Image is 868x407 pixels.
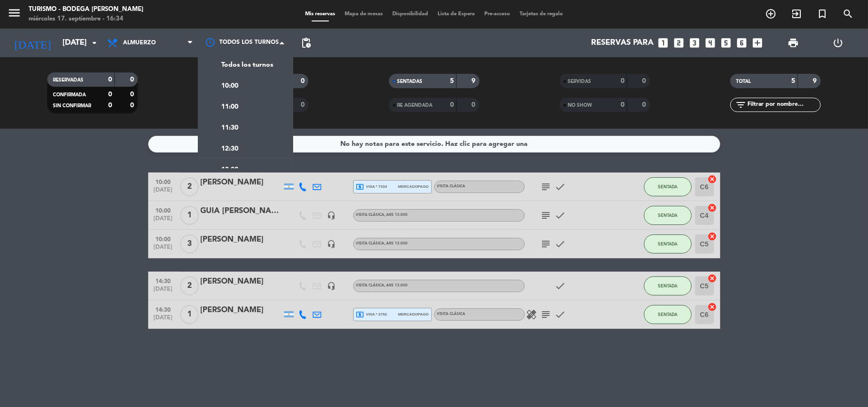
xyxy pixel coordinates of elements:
[53,92,86,97] span: CONFIRMADA
[130,102,136,109] strong: 0
[385,284,408,287] span: , ARS 13.000
[398,79,423,84] span: SENTADAS
[592,39,654,48] span: Reservas para
[568,79,592,84] span: SERVIDAS
[201,205,282,217] div: GUIA [PERSON_NAME]
[644,206,692,225] button: SENTADA
[450,78,454,84] strong: 5
[555,309,566,320] i: check
[708,274,717,283] i: cancel
[708,302,717,312] i: cancel
[658,312,677,317] span: SENTADA
[541,238,552,250] i: subject
[736,79,751,84] span: TOTAL
[221,164,238,175] span: 13:00
[108,76,112,83] strong: 0
[541,309,552,320] i: subject
[720,37,733,49] i: looks_5
[644,305,692,324] button: SENTADA
[108,91,112,98] strong: 0
[221,102,238,112] span: 11:00
[152,275,175,286] span: 14:30
[689,37,701,49] i: looks_3
[201,275,282,288] div: [PERSON_NAME]
[398,103,433,108] span: RE AGENDADA
[765,8,776,20] i: add_circle_outline
[356,183,387,191] span: visa * 7334
[201,304,282,316] div: [PERSON_NAME]
[7,32,58,53] i: [DATE]
[180,206,199,225] span: 1
[658,283,677,288] span: SENTADA
[385,213,408,217] span: , ARS 13.000
[398,183,429,190] span: mercadopago
[356,213,408,217] span: VISITA CLÁSICA
[130,91,136,98] strong: 0
[708,203,717,213] i: cancel
[842,8,854,20] i: search
[746,100,820,110] input: Filtrar por nombre...
[29,14,143,24] div: miércoles 17. septiembre - 16:34
[385,242,408,245] span: , ARS 13.000
[833,37,844,49] i: power_settings_new
[657,37,670,49] i: looks_one
[817,8,828,20] i: turned_in_not
[180,276,199,295] span: 2
[130,76,136,83] strong: 0
[752,37,764,49] i: add_box
[708,174,717,184] i: cancel
[201,234,282,246] div: [PERSON_NAME]
[644,234,692,254] button: SENTADA
[526,309,538,320] i: healing
[437,312,466,316] span: VISITA CLÁSICA
[541,181,552,193] i: subject
[541,210,552,221] i: subject
[791,8,802,20] i: exit_to_app
[433,11,480,17] span: Lista de Espera
[568,103,592,108] span: NO SHOW
[108,102,112,109] strong: 0
[180,234,199,254] span: 3
[301,102,306,108] strong: 0
[356,284,408,287] span: VISITA CLÁSICA
[555,280,566,292] i: check
[398,311,429,317] span: mercadopago
[816,29,861,57] div: LOG OUT
[621,78,624,84] strong: 0
[555,210,566,221] i: check
[221,81,238,92] span: 10:00
[356,310,365,319] i: local_atm
[201,176,282,189] div: [PERSON_NAME]
[621,102,624,108] strong: 0
[356,242,408,245] span: VISITA CLÁSICA
[642,102,648,108] strong: 0
[705,37,717,49] i: looks_4
[152,215,175,226] span: [DATE]
[471,78,477,84] strong: 9
[708,232,717,241] i: cancel
[736,37,748,49] i: looks_6
[658,184,677,189] span: SENTADA
[152,304,175,315] span: 14:30
[180,177,199,196] span: 2
[658,241,677,246] span: SENTADA
[787,37,799,49] span: print
[221,60,273,71] span: Todos los turnos
[450,102,454,108] strong: 0
[7,6,21,23] button: menu
[327,282,336,290] i: headset_mic
[123,40,156,46] span: Almuerzo
[735,99,746,111] i: filter_list
[152,204,175,215] span: 10:00
[300,11,340,17] span: Mis reservas
[327,240,336,248] i: headset_mic
[437,184,466,188] span: VISITA CLÁSICA
[813,78,818,84] strong: 9
[152,315,175,326] span: [DATE]
[152,187,175,198] span: [DATE]
[642,78,648,84] strong: 0
[480,11,515,17] span: Pre-acceso
[644,177,692,196] button: SENTADA
[340,139,528,150] div: No hay notas para este servicio. Haz clic para agregar una
[791,78,795,84] strong: 5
